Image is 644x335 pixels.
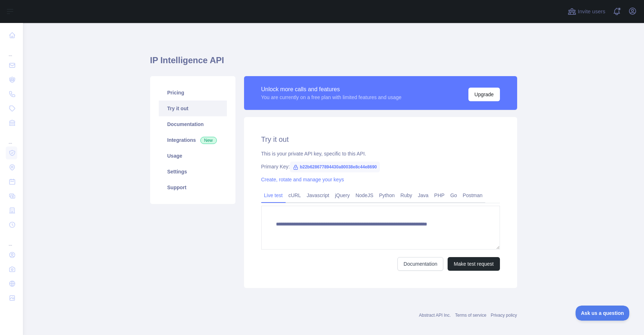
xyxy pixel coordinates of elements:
a: NodeJS [353,190,376,201]
a: Postman [460,190,485,201]
div: This is your private API key, specific to this API. [261,150,500,157]
a: Terms of service [455,313,486,318]
span: b22b628677894430a80038e8c44e8690 [290,162,380,172]
a: jQuery [332,190,353,201]
div: You are currently on a free plan with limited features and usage [261,94,402,101]
iframe: Toggle Customer Support [576,306,630,321]
a: Abstract API Inc. [419,313,451,318]
a: Live test [261,190,286,201]
button: Invite users [566,6,607,17]
a: Usage [159,148,227,164]
a: cURL [286,190,304,201]
a: Documentation [159,116,227,132]
button: Make test request [448,257,500,271]
div: ... [6,131,17,145]
a: Java [415,190,431,201]
button: Upgrade [468,88,500,101]
a: Go [447,190,460,201]
div: Primary Key: [261,163,500,170]
a: Ruby [397,190,415,201]
a: Privacy policy [491,313,517,318]
h1: IP Intelligence API [150,55,517,72]
h2: Try it out [261,134,500,144]
a: PHP [431,190,448,201]
div: Unlock more calls and features [261,85,402,94]
a: Javascript [304,190,332,201]
span: New [200,137,217,144]
a: Documentation [397,257,443,271]
a: Create, rotate and manage your keys [261,177,344,182]
a: Support [159,180,227,195]
a: Integrations New [159,132,227,148]
div: ... [6,43,17,57]
span: Invite users [578,8,605,16]
a: Python [376,190,398,201]
div: ... [6,233,17,247]
a: Settings [159,164,227,180]
a: Try it out [159,101,227,116]
a: Pricing [159,85,227,101]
